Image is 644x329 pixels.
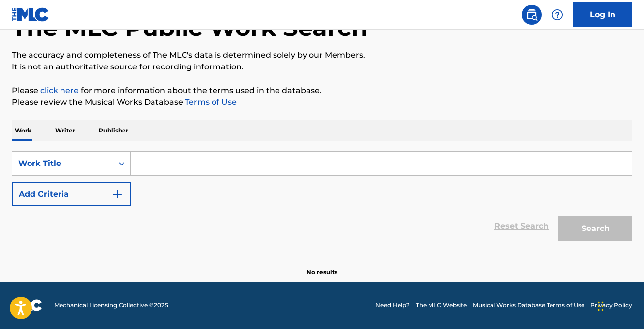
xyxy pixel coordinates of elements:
[111,188,123,200] img: 9d2ae6d4665cec9f34b9.svg
[375,301,410,310] a: Need Help?
[12,299,42,311] img: logo
[12,7,50,22] img: MLC Logo
[548,5,567,25] div: Help
[40,86,79,95] a: click here
[526,9,538,21] img: search
[416,301,467,310] a: The MLC Website
[473,301,584,310] a: Musical Works Database Terms of Use
[590,301,632,310] a: Privacy Policy
[183,98,237,107] a: Terms of Use
[96,120,131,141] p: Publisher
[598,292,604,321] div: Drag
[12,61,632,73] p: It is not an authoritative source for recording information.
[595,282,644,329] iframe: Chat Widget
[307,256,337,277] p: No results
[52,120,78,141] p: Writer
[18,158,107,169] div: Work Title
[54,301,168,310] span: Mechanical Licensing Collective © 2025
[522,5,542,25] a: Public Search
[12,49,632,61] p: The accuracy and completeness of The MLC's data is determined solely by our Members.
[12,182,131,206] button: Add Criteria
[12,97,632,108] p: Please review the Musical Works Database
[552,9,563,21] img: help
[12,85,632,97] p: Please for more information about the terms used in the database.
[573,2,632,27] a: Log In
[12,120,34,141] p: Work
[12,151,632,246] form: Search Form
